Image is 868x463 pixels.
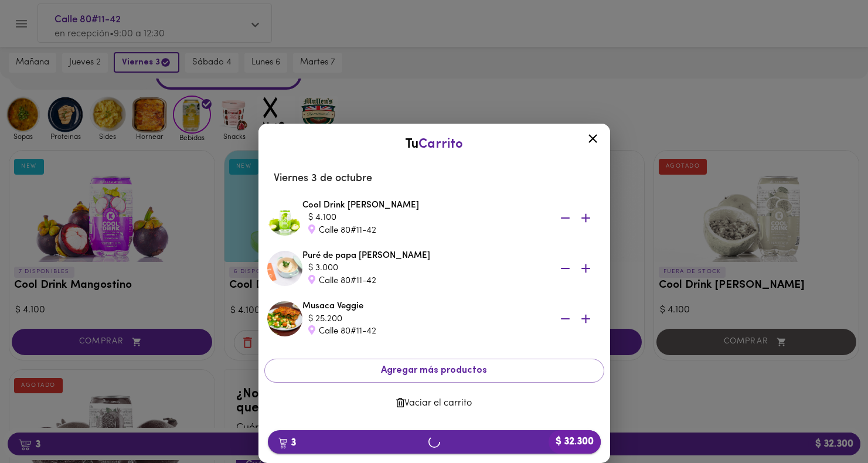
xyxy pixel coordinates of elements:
li: Viernes 3 de octubre [264,165,604,193]
iframe: Messagebird Livechat Widget [800,395,856,451]
div: Cool Drink [PERSON_NAME] [302,199,601,237]
div: Tu [270,135,598,154]
b: $ 32.300 [549,430,601,454]
div: Musaca Veggie [302,300,601,338]
span: Agregar más productos [274,365,594,376]
div: $ 25.200 [308,313,543,325]
img: Cool Drink Manzana Verde [267,200,302,236]
button: Agregar más productos [264,359,604,383]
div: Calle 80#11-42 [308,224,543,237]
img: cart.png [278,437,287,449]
span: Vaciar el carrito [274,398,595,409]
div: $ 3.000 [308,262,543,274]
span: Carrito [418,138,463,151]
div: $ 4.100 [308,212,543,224]
div: Calle 80#11-42 [308,275,543,287]
button: 3$ 32.300 [268,430,601,454]
button: Vaciar el carrito [264,392,604,415]
b: 3 [271,435,303,450]
img: Puré de papa blanca [267,251,302,286]
div: Calle 80#11-42 [308,325,543,338]
div: Puré de papa [PERSON_NAME] [302,250,601,287]
img: Musaca Veggie [267,301,302,336]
